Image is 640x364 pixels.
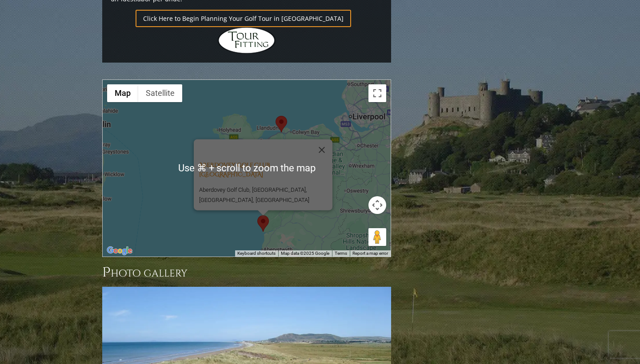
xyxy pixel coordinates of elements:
button: Show street map [107,84,138,102]
img: Hidden Links [218,27,276,54]
button: Keyboard shortcuts [237,250,276,257]
a: Terms (opens in new tab) [335,251,347,256]
span: Map data ©2025 Google [281,251,329,256]
button: Map camera controls [368,196,386,214]
a: Click Here to Begin Planning Your Golf Tour in [GEOGRAPHIC_DATA] [136,10,351,27]
button: Show satellite imagery [138,84,182,102]
img: Google [105,245,134,257]
button: Toggle fullscreen view [368,84,386,102]
p: Aberdovey Golf Club, [GEOGRAPHIC_DATA], [GEOGRAPHIC_DATA], [GEOGRAPHIC_DATA] [199,184,332,205]
a: Report a map error [352,251,388,256]
h3: Photo Gallery [102,264,391,281]
a: Aberdovey Golf Club, [GEOGRAPHIC_DATA] [199,161,271,178]
button: Close [311,139,332,161]
button: Drag Pegman onto the map to open Street View [368,228,386,246]
a: Open this area in Google Maps (opens a new window) [105,245,134,257]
